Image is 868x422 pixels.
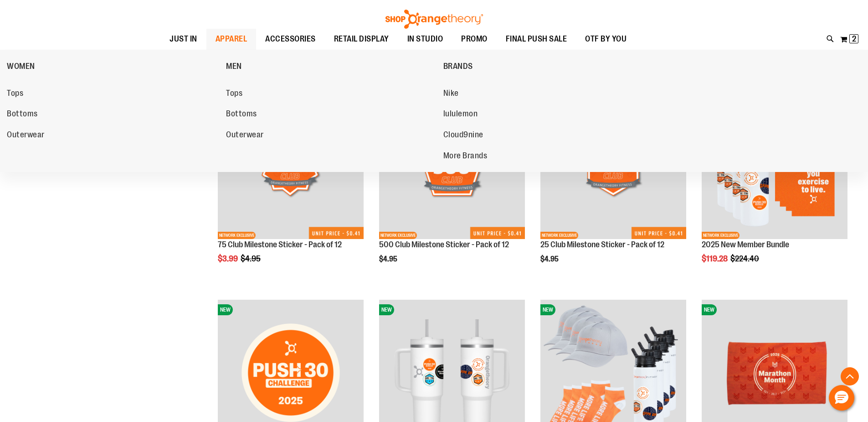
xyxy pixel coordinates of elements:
span: PROMO [461,29,488,49]
a: 2025 New Member Bundle [702,240,789,249]
a: BRANDS [443,54,658,78]
span: IN STUDIO [407,29,443,49]
span: $4.95 [379,255,399,263]
span: Bottoms [226,109,257,120]
span: ACCESSORIES [265,29,316,49]
span: NEW [218,304,233,315]
span: BRANDS [443,62,473,73]
a: PROMO [452,29,497,50]
span: OTF BY YOU [585,29,627,49]
a: WOMEN [7,54,221,78]
span: NETWORK EXCLUSIVE [379,232,417,239]
span: APPAREL [216,29,247,49]
span: MEN [226,62,242,73]
span: NEW [379,304,394,315]
a: FINAL PUSH SALE [497,29,576,50]
span: RETAIL DISPLAY [334,29,389,49]
a: JUST IN [160,29,206,50]
span: Nike [443,89,459,100]
span: $3.99 [218,254,239,263]
span: Bottoms [7,109,38,120]
a: MEN [226,54,438,78]
span: NETWORK EXCLUSIVE [540,232,578,239]
a: 75 Club Milestone Sticker - Pack of 12 [218,240,342,249]
img: Shop Orangetheory [384,10,484,29]
div: product [697,89,852,287]
span: lululemon [443,109,478,120]
div: product [536,89,691,287]
a: IN STUDIO [398,29,452,50]
span: 2 [852,34,856,43]
span: JUST IN [169,29,197,49]
div: product [375,89,529,287]
span: More Brands [443,151,488,162]
span: Outerwear [226,130,264,141]
span: Tops [226,89,242,100]
span: NETWORK EXCLUSIVE [702,232,740,239]
a: APPAREL [206,29,257,50]
a: RETAIL DISPLAY [325,29,398,50]
span: NETWORK EXCLUSIVE [218,232,256,239]
button: Hello, have a question? Let’s chat. [829,385,854,411]
div: product [213,89,368,287]
span: NEW [702,304,717,315]
span: Cloud9nine [443,130,483,141]
span: NEW [540,304,555,315]
span: $224.40 [730,254,760,263]
span: $4.95 [540,255,560,263]
span: $4.95 [241,254,262,263]
button: Back To Top [841,367,859,386]
a: 25 Club Milestone Sticker - Pack of 12 [540,240,664,249]
a: OTF BY YOU [576,29,636,50]
span: FINAL PUSH SALE [506,29,567,49]
span: Outerwear [7,130,45,141]
a: ACCESSORIES [256,29,325,50]
span: WOMEN [7,62,35,73]
span: $119.28 [702,254,729,263]
span: Tops [7,89,23,100]
a: 500 Club Milestone Sticker - Pack of 12 [379,240,509,249]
